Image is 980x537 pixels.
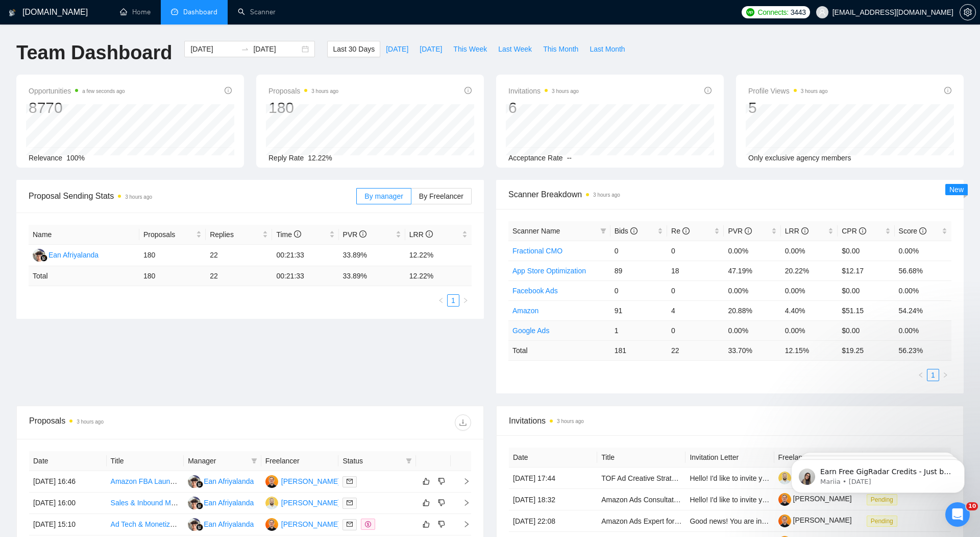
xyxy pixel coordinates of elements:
th: Name [29,225,139,245]
a: D[PERSON_NAME] [265,498,340,506]
a: Amazon FBA Launch Expert – Full Product Launch ($10K/month Goal) [111,477,334,485]
span: info-circle [426,230,433,238]
a: searchScanner [238,8,276,16]
a: EAEan Afriyalanda [188,477,254,485]
td: 0.00% [724,241,780,261]
a: Amazon Ads Expert for [GEOGRAPHIC_DATA] & Europe Campaign Optimization [601,517,859,525]
span: dashboard [171,8,178,15]
span: info-circle [464,87,472,94]
span: Manager [188,455,247,466]
span: [DATE] [420,43,442,55]
td: 12.15 % [781,340,838,360]
td: 12.22% [405,245,472,266]
td: 89 [610,261,667,281]
span: Pending [867,516,897,527]
button: left [435,294,447,307]
span: right [455,478,470,485]
span: By manager [364,192,403,200]
span: 100% [66,154,85,162]
div: 180 [268,98,338,118]
span: dislike [438,477,445,485]
span: info-circle [630,227,638,235]
td: Sales & Inbound Marketer Needed for Shopify SaaS (Commission-Only) [107,493,184,514]
span: Scanner Breakdown [508,188,951,201]
span: left [438,297,444,303]
td: 47.19% [724,261,780,281]
li: Next Page [459,294,472,307]
li: Next Page [939,369,951,381]
td: $0.00 [838,320,894,340]
div: 6 [508,98,579,118]
span: info-circle [745,227,752,235]
span: 12.22% [308,154,332,162]
span: PVR [728,227,752,235]
div: [PERSON_NAME] [281,476,340,487]
td: 33.70 % [724,340,780,360]
div: 5 [748,98,828,118]
span: This Month [543,43,578,55]
td: 56.68% [895,261,951,281]
time: 3 hours ago [77,419,104,425]
td: $0.00 [838,241,894,261]
span: mail [347,478,353,484]
time: a few seconds ago [82,88,125,94]
td: 0 [667,241,724,261]
span: mail [347,500,353,506]
li: Previous Page [435,294,447,307]
a: Facebook Ads [512,287,558,295]
span: left [918,372,924,378]
span: info-circle [859,227,866,235]
a: Amazon [512,307,538,315]
img: EA [33,249,45,262]
a: App Store Optimization [512,267,586,275]
img: EA [188,497,201,509]
span: mail [347,521,353,527]
span: swap-right [241,45,249,53]
div: [PERSON_NAME] [281,519,340,530]
button: setting [960,4,976,20]
span: filter [404,453,414,469]
button: Last 30 Days [327,41,380,57]
span: Time [276,230,301,239]
td: Amazon Ads Expert for North America & Europe Campaign Optimization [597,510,685,532]
img: D [265,497,278,509]
td: 0.00% [895,320,951,340]
td: $12.17 [838,261,894,281]
img: gigradar-bm.png [196,524,203,531]
a: [PERSON_NAME] [778,516,852,524]
td: 00:21:33 [272,266,338,286]
button: Last Week [493,41,537,57]
td: 0 [667,281,724,300]
th: Title [107,451,184,471]
span: CPR [842,227,866,235]
a: EAEan Afriyalanda [188,498,254,506]
td: 56.23 % [895,340,951,360]
span: like [423,499,430,507]
td: TOF Ad Creative Strategist – Tier A Only (Cold Traffic, Meta & Google) [597,468,685,489]
img: AU [265,518,278,531]
span: filter [406,458,412,464]
img: EA [188,518,201,531]
td: Total [508,340,610,360]
span: setting [960,8,975,16]
time: 3 hours ago [801,88,828,94]
td: 0.00% [781,320,838,340]
td: 91 [610,300,667,320]
button: dislike [435,497,448,509]
span: dollar [365,521,371,527]
span: Proposals [268,85,338,97]
button: right [459,294,472,307]
td: 54.24% [895,300,951,320]
span: 10 [966,502,978,510]
span: Status [342,455,402,466]
span: user [819,9,826,16]
button: like [420,518,432,530]
span: Proposals [143,229,194,240]
td: 0.00% [724,281,780,300]
th: Date [29,451,107,471]
span: like [423,520,430,528]
td: 20.88% [724,300,780,320]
